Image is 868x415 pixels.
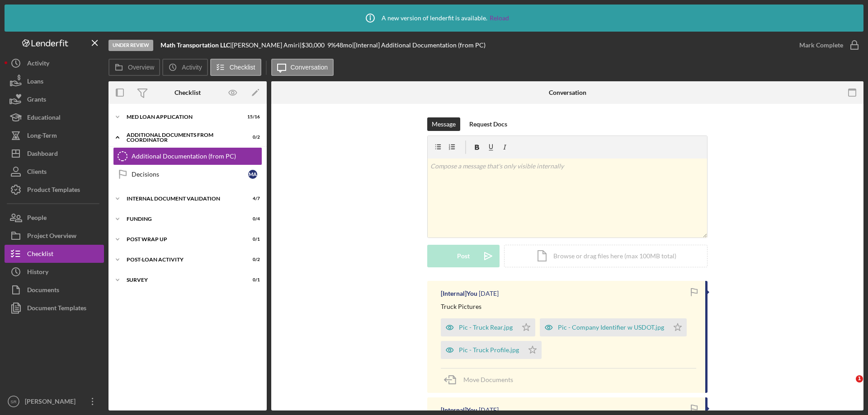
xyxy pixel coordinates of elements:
div: [Internal] You [441,406,477,414]
div: Additional Documentation (from PC) [132,153,262,160]
button: People [5,209,104,227]
button: Overview [108,59,160,76]
button: Grants [5,90,104,108]
div: Activity [27,54,49,75]
span: Move Documents [463,376,513,383]
div: [PERSON_NAME] Amiri | [232,42,302,49]
span: 1 [856,375,863,382]
div: 48 mo [336,42,352,49]
a: Reload [490,14,509,22]
div: Long-Term [27,126,57,147]
div: Loans [27,72,43,93]
div: Request Docs [469,117,507,131]
button: Loans [5,72,104,90]
div: Checklist [27,245,53,265]
time: 2025-09-16 19:24 [479,406,499,414]
div: 0 / 4 [244,216,260,222]
button: Move Documents [441,368,522,391]
div: Post-Loan Activity [127,257,237,262]
button: Long-Term [5,126,104,145]
div: Grants [27,90,46,111]
button: Document Templates [5,299,104,317]
div: Documents [27,281,59,301]
a: Additional Documentation (from PC) [113,147,262,165]
button: Pic - Truck Profile.jpg [441,341,542,359]
div: Decisions [132,171,248,178]
button: Pic - Company Identifier w USDOT.jpg [540,318,687,336]
div: 0 / 1 [244,277,260,283]
button: Clients [5,163,104,181]
button: Pic - Truck Rear.jpg [441,318,535,336]
div: Post [457,245,470,267]
button: Product Templates [5,181,104,199]
div: 9 % [327,42,336,49]
div: Pic - Truck Profile.jpg [459,346,519,354]
div: History [27,263,48,283]
div: Mark Complete [799,36,843,54]
div: Internal Document Validation [127,196,237,201]
div: Post Wrap Up [127,237,237,242]
div: Dashboard [27,145,58,165]
div: Project Overview [27,227,76,247]
div: Educational [27,108,61,129]
button: Project Overview [5,227,104,245]
div: MED Loan Application [127,114,237,120]
button: History [5,263,104,281]
div: [PERSON_NAME] [23,392,81,413]
button: Post [427,245,500,267]
button: Dashboard [5,145,104,163]
div: Message [432,117,456,131]
label: Checklist [230,64,255,71]
div: People [27,209,47,229]
button: Checklist [210,59,261,76]
button: Message [427,117,460,131]
b: Math Transportation LLC [160,41,230,49]
div: Funding [127,216,237,222]
div: Pic - Company Identifier w USDOT.jpg [558,324,664,331]
div: | [Internal] Additional Documentation (from PC) [352,42,486,49]
iframe: Intercom live chat [837,375,859,397]
button: Mark Complete [790,36,863,54]
button: Educational [5,108,104,126]
div: M A [248,170,257,179]
div: 15 / 16 [244,114,260,120]
div: | [160,42,232,49]
div: Additional Documents from Coordinator [127,132,237,143]
div: Clients [27,163,47,183]
div: Survey [127,277,237,283]
div: Checklist [175,89,201,96]
div: Pic - Truck Rear.jpg [459,324,513,331]
a: DecisionsMA [113,165,262,183]
div: 0 / 1 [244,237,260,242]
a: Checklist [5,245,104,263]
div: Conversation [549,89,586,96]
button: Conversation [271,59,334,76]
div: Document Templates [27,299,86,319]
div: [Internal] You [441,290,477,297]
p: Truck Pictures [441,302,481,312]
label: Overview [128,64,154,71]
button: Request Docs [465,117,512,131]
div: Product Templates [27,181,80,201]
label: Activity [182,64,202,71]
div: 4 / 7 [244,196,260,201]
span: $30,000 [302,41,325,49]
div: Under Review [108,40,153,51]
div: A new version of lenderfit is available. [359,7,509,29]
button: Activity [5,54,104,72]
button: SR[PERSON_NAME] [5,392,104,410]
button: Documents [5,281,104,299]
